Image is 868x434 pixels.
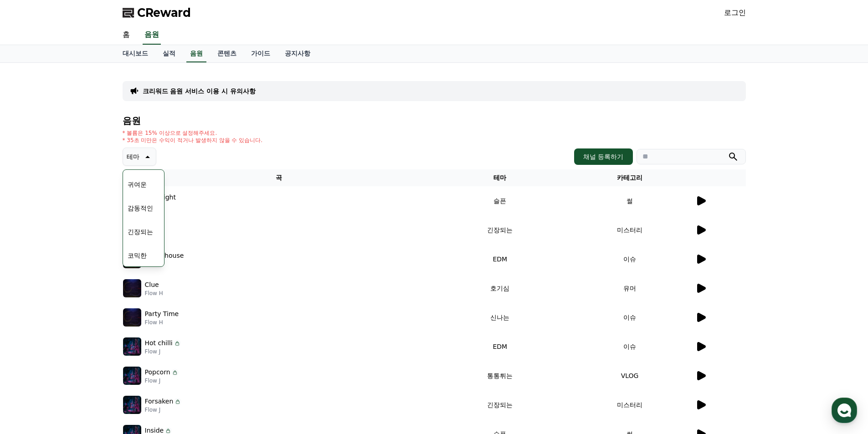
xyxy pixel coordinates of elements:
a: 대시보드 [115,45,155,62]
a: 공지사항 [277,45,318,62]
p: Forsaken [145,397,174,406]
p: Hot chilli [145,338,173,348]
a: 콘텐츠 [210,45,244,62]
p: Clue [145,280,159,290]
td: 슬픈 [435,186,565,215]
button: 감동적인 [124,198,157,218]
p: * 35초 미만은 수익이 적거나 발생하지 않을 수 있습니다. [123,137,263,144]
p: Flow J [145,348,181,355]
a: 홈 [115,26,137,45]
a: 가이드 [244,45,277,62]
td: 미스터리 [565,215,695,245]
td: 통통튀는 [435,361,565,390]
td: VLOG [565,361,695,390]
img: music [123,337,141,356]
a: CReward [123,5,191,20]
img: music [123,396,141,414]
a: 로그인 [724,7,746,18]
button: 채널 등록하기 [574,148,632,165]
p: Flow H [145,290,163,297]
td: EDM [435,245,565,274]
a: 설정 [118,289,175,311]
button: 긴장되는 [124,222,157,242]
img: music [123,367,141,385]
td: 이슈 [565,303,695,332]
a: 크리워드 음원 서비스 이용 시 유의사항 [143,87,256,96]
button: 코믹한 [124,245,150,266]
button: 테마 [123,148,156,166]
td: 썰 [565,186,695,215]
a: 음원 [186,45,206,62]
a: 홈 [3,289,60,311]
td: 이슈 [565,245,695,274]
td: EDM [435,332,565,361]
p: Sad Night [145,193,176,202]
span: 대화 [83,303,94,310]
a: 실적 [155,45,183,62]
h4: 음원 [123,116,746,126]
p: Popcorn [145,368,170,377]
img: music [123,279,141,297]
th: 카테고리 [565,169,695,186]
span: 설정 [141,302,152,310]
th: 곡 [123,169,435,186]
td: 호기심 [435,274,565,303]
p: * 볼륨은 15% 이상으로 설정해주세요. [123,129,263,137]
a: 음원 [143,26,161,45]
button: 귀여운 [124,174,150,194]
td: 긴장되는 [435,390,565,419]
p: Flow J [145,377,179,384]
a: 대화 [60,289,118,311]
p: 테마 [127,150,139,163]
td: 신나는 [435,303,565,332]
td: 긴장되는 [435,215,565,245]
p: Flow J [145,406,182,414]
p: Flow H [145,319,179,326]
td: 미스터리 [565,390,695,419]
span: 홈 [29,302,34,310]
th: 테마 [435,169,565,186]
img: music [123,308,141,327]
td: 이슈 [565,332,695,361]
span: CReward [137,5,191,20]
td: 유머 [565,274,695,303]
p: Party Time [145,309,179,319]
